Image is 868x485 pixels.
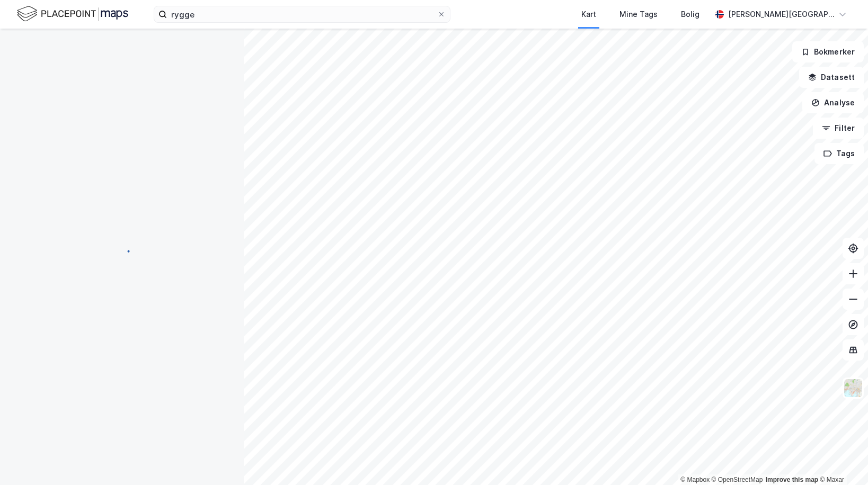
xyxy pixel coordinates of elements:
button: Filter [813,118,864,139]
button: Tags [814,143,864,164]
div: Kontrollprogram for chat [815,434,868,485]
a: Mapbox [680,476,710,483]
img: Z [843,378,863,398]
button: Datasett [799,67,864,88]
div: Bolig [681,8,699,21]
input: Søk på adresse, matrikkel, gårdeiere, leietakere eller personer [167,6,437,22]
img: spinner.a6d8c91a73a9ac5275cf975e30b51cfb.svg [113,242,130,259]
img: logo.f888ab2527a4732fd821a326f86c7f29.svg [17,5,128,23]
div: [PERSON_NAME][GEOGRAPHIC_DATA] [728,8,834,21]
iframe: Chat Widget [815,434,868,485]
div: Mine Tags [619,8,658,21]
div: Kart [581,8,596,21]
a: OpenStreetMap [712,476,763,483]
button: Bokmerker [792,41,864,62]
button: Analyse [802,92,864,113]
a: Improve this map [766,476,818,483]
